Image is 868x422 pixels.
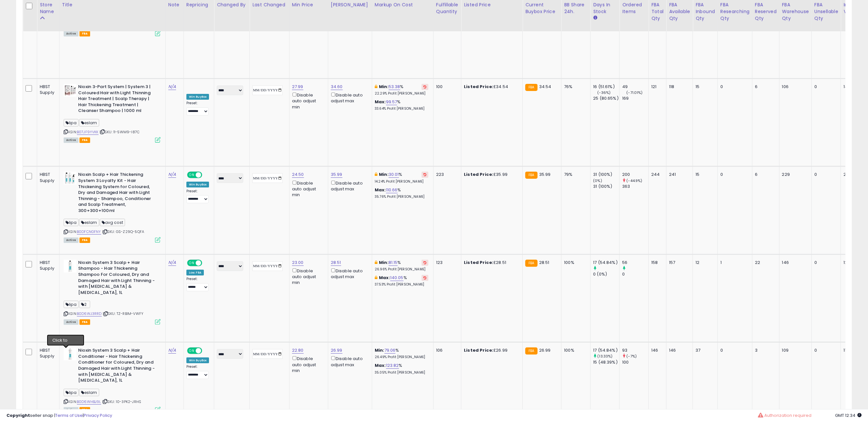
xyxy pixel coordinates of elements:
div: 123 [436,260,456,266]
div: Ordered Items [622,2,646,15]
div: 3 [755,347,774,353]
div: 25 (80.65%) [593,95,619,101]
a: N/A [168,171,176,178]
div: 76% [564,84,585,90]
div: 17 (54.84%) [593,260,619,266]
div: 93 [622,347,648,353]
p: 37.53% Profit [PERSON_NAME] [375,282,428,287]
div: 0 [622,271,648,277]
span: | SKU: 10-3PK2-JRHS [102,399,141,404]
div: 16 (51.61%) [593,84,619,90]
span: FBA [79,31,90,36]
div: £28.51 [464,260,518,266]
small: (-44.9%) [626,178,642,183]
div: % [375,187,428,199]
a: N/A [168,259,176,266]
div: 241 [669,172,688,177]
a: 99.57 [386,99,397,105]
div: 363 [622,184,648,189]
div: 56 [622,260,648,266]
span: lipa [64,301,78,308]
div: 0 [814,260,836,266]
div: 200 [622,172,648,177]
p: 33.64% Profit [PERSON_NAME] [375,106,428,111]
div: Disable auto adjust max [331,91,367,104]
img: 41w6FVasOCL._SL40_.jpg [64,84,77,97]
div: [PERSON_NAME] [331,2,369,8]
a: 23.00 [292,259,304,266]
div: Title [62,2,163,8]
a: 22.80 [292,347,304,354]
span: ON [188,348,196,354]
div: Win BuyBox [186,94,209,100]
div: 0 [720,84,747,90]
b: Max: [375,187,386,193]
div: 31 (100%) [593,172,619,177]
b: Nioxin System 3 Scalp + Hair Shampoo - Hair Thickening Shampoo For Coloured, Dry and Damaged Hair... [78,260,157,297]
div: FBA Total Qty [651,2,664,22]
div: £35.99 [464,172,518,177]
div: Preset: [186,101,209,116]
b: Min: [379,171,389,177]
div: 157 [669,260,688,266]
a: 53.38 [389,84,400,90]
div: ASIN: [64,84,161,142]
b: Nioxin Scalp + Hair Thickening System 3 Loyalty Kit - Hair Thickening System for Coloured, Dry an... [78,172,157,215]
span: All listings currently available for purchase on Amazon [64,31,78,36]
div: 146 [651,347,661,353]
div: Win BuyBox [186,357,209,363]
a: N/A [168,84,176,90]
div: 15 [695,172,713,177]
div: 17 (54.84%) [593,347,619,353]
img: 31Gf6r4pfEL._SL40_.jpg [64,347,77,360]
small: (-36%) [597,90,611,95]
span: OFF [201,260,212,266]
b: Listed Price: [464,347,493,353]
a: 30.01 [389,171,399,178]
div: Disable auto adjust max [331,179,367,192]
div: 0 [814,84,836,90]
div: £34.54 [464,84,518,90]
a: 27.99 [292,84,303,90]
div: Disable auto adjust min [292,91,323,110]
small: (13.33%) [597,354,612,359]
div: Low. FBA [186,270,204,276]
span: ON [188,260,196,266]
div: HBST Supply [40,260,54,271]
p: 35.05% Profit [PERSON_NAME] [375,370,428,375]
a: N/A [168,347,176,354]
a: 34.60 [331,84,343,90]
div: 49 [622,84,648,90]
div: 1 [720,260,747,266]
div: 0 [720,172,747,177]
a: 81.15 [389,259,398,266]
div: Min Price [292,2,325,8]
small: FBA [525,84,537,91]
div: 0 [814,172,836,177]
strong: Copyright [6,412,30,418]
span: ON [188,172,196,178]
a: 140.05 [390,275,403,281]
span: lipa [64,389,78,396]
span: 2 [79,301,90,308]
div: ASIN: [64,172,161,242]
div: 118 [669,84,688,90]
div: 100 [436,84,456,90]
b: Listed Price: [464,171,493,177]
div: % [375,347,428,359]
div: 0 [720,347,747,353]
div: Listed Price [464,2,520,8]
div: Note [168,2,181,8]
span: 34.54 [539,84,551,90]
small: Days In Stock. [593,15,597,21]
div: Preset: [186,277,209,291]
div: Disable auto adjust max [331,267,367,280]
div: 146 [782,260,807,266]
div: 31 (100%) [593,184,619,189]
div: Preset: [186,365,209,379]
div: FBA Warehouse Qty [782,2,809,22]
span: eslam [79,389,99,396]
div: Win BuyBox [186,182,209,187]
a: 123.82 [386,362,399,369]
div: 244 [651,172,661,177]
